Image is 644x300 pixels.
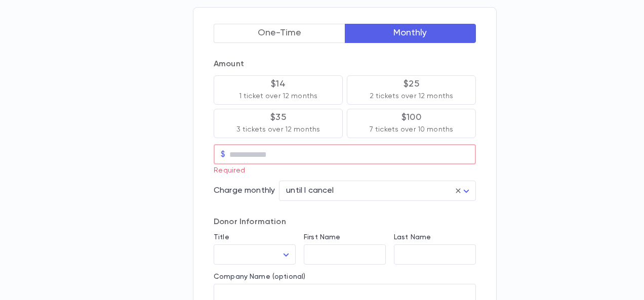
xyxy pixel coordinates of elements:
[286,187,334,195] span: until I cancel
[214,273,305,281] label: Company Name (optional)
[401,112,421,122] p: $100
[404,79,419,89] p: $25
[214,217,476,227] p: Donor Information
[270,112,286,122] p: $35
[214,233,229,241] label: Title
[370,124,453,135] p: 7 tickets over 10 months
[214,245,296,265] div: ​
[214,24,345,43] button: One-Time
[370,91,453,101] p: 2 tickets over 12 months
[214,75,343,105] button: $141 ticket over 12 months
[214,186,275,196] p: Charge monthly
[347,109,476,138] button: $1007 tickets over 10 months
[239,91,317,101] p: 1 ticket over 12 months
[271,79,286,89] p: $14
[279,181,476,201] div: until I cancel
[394,233,431,241] label: Last Name
[221,149,225,159] p: $
[214,59,476,69] p: Amount
[347,75,476,105] button: $252 tickets over 12 months
[214,109,343,138] button: $353 tickets over 12 months
[345,24,476,43] button: Monthly
[304,233,340,241] label: First Name
[214,166,469,175] p: Required
[236,124,320,135] p: 3 tickets over 12 months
